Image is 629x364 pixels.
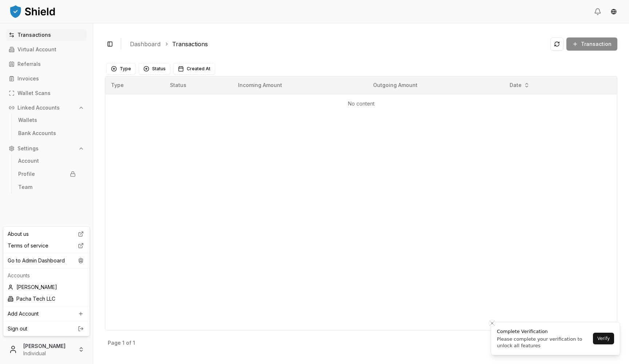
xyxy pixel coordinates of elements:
p: Accounts [8,272,85,279]
div: Pacha Tech LLC [5,293,88,305]
a: Terms of service [5,240,88,252]
div: [PERSON_NAME] [5,281,88,293]
a: Sign out [8,325,85,332]
div: Go to Admin Dashboard [5,255,88,266]
a: About us [5,228,88,240]
a: Add Account [5,308,88,320]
